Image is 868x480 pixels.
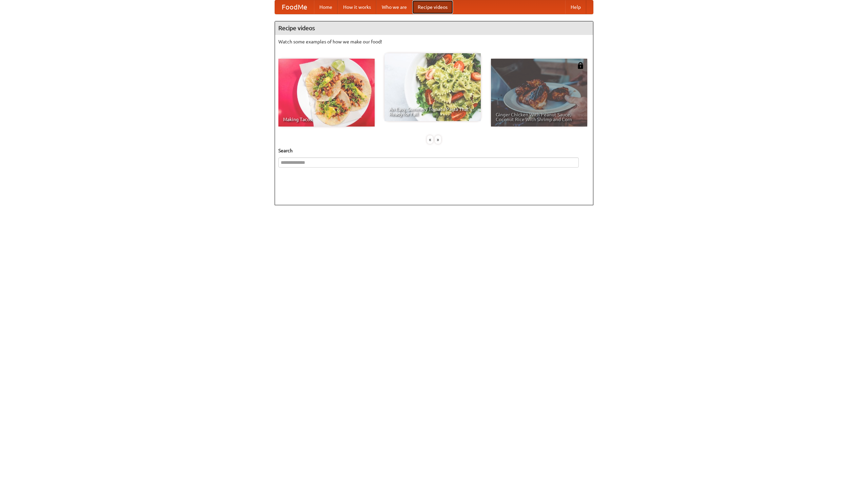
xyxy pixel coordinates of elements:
a: How it works [338,0,376,14]
a: An Easy, Summery Tomato Pasta That's Ready for Fall [384,53,481,121]
span: Making Tacos [283,117,370,122]
a: FoodMe [275,0,314,14]
h4: Recipe videos [275,21,593,35]
a: Help [565,0,586,14]
a: Recipe videos [412,0,453,14]
span: An Easy, Summery Tomato Pasta That's Ready for Fall [389,107,476,116]
img: 483408.png [577,62,584,69]
p: Watch some examples of how we make our food! [278,38,590,45]
div: » [435,135,441,144]
a: Who we are [376,0,412,14]
a: Home [314,0,338,14]
a: Making Tacos [278,59,375,127]
h5: Search [278,147,590,154]
div: « [427,135,433,144]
